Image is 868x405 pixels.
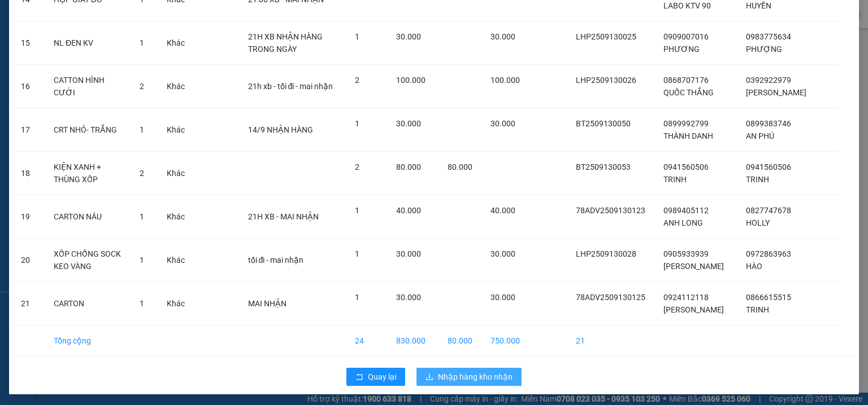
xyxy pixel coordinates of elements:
td: Khác [158,195,194,239]
span: 2 [355,162,359,171]
td: Khác [158,282,194,325]
span: LHP2509130026 [576,76,636,85]
td: 830.000 [387,325,439,356]
span: tối đi - mai nhận [248,256,304,265]
span: HUYỀN [746,1,771,10]
span: 1 [140,38,144,47]
span: 0909007016 [663,32,709,41]
span: ANH LONG [663,218,703,227]
span: 30.000 [491,293,515,302]
span: download [426,373,433,382]
td: Khác [158,21,194,65]
td: 17 [12,108,45,152]
span: PHƯỢNG [746,45,782,54]
span: 0972863963 [746,249,791,258]
span: 0941560506 [746,162,791,171]
span: 40.000 [491,206,515,215]
span: 0866615515 [746,293,791,302]
button: downloadNhập hàng kho nhận [416,368,522,386]
td: KIỆN XANH + THÙNG XỐP [45,152,131,195]
td: 20 [12,239,45,282]
td: Khác [158,239,194,282]
span: QUỐC THẮNG [663,88,714,97]
span: 1 [140,256,144,265]
td: XỐP CHỐNG SOCK KEO VÀNG [45,239,131,282]
span: 0905933939 [663,249,709,258]
span: 14/9 NHẬN HÀNG [248,125,313,134]
span: 0924112118 [663,293,709,302]
span: THÀNH DANH [663,131,713,140]
td: Khác [158,108,194,152]
td: CARTON NÂU [45,195,131,239]
span: AN PHÚ [746,131,774,140]
span: 30.000 [491,119,515,128]
td: Khác [158,65,194,108]
span: 0989405112 [663,206,709,215]
span: 1 [355,32,359,41]
span: 21h xb - tối đi - mai nhận [248,82,333,91]
span: 1 [355,249,359,258]
span: TRINH [746,305,769,314]
span: 2 [140,169,144,178]
span: 30.000 [396,32,421,41]
span: BT2509130050 [576,119,631,128]
td: 21 [567,325,654,356]
span: 30.000 [396,293,421,302]
span: Nhập hàng kho nhận [438,371,513,383]
span: 0899383746 [746,119,791,128]
span: 0827747678 [746,206,791,215]
td: Tổng cộng [45,325,131,356]
span: 30.000 [491,249,515,258]
td: CRT NHỎ- TRẮNG [45,108,131,152]
span: 30.000 [396,119,421,128]
span: 21H XB NHẬN HÀNG TRONG NGÀY [248,32,323,54]
span: 100.000 [396,76,426,85]
span: MAI NHẬN [248,299,287,308]
span: 1 [140,212,144,221]
td: 24 [346,325,387,356]
span: [PERSON_NAME] [663,262,724,271]
span: LABO KTV 90 [663,1,711,10]
span: 2 [140,82,144,91]
span: 0983775634 [746,32,791,41]
span: 0941560506 [663,162,709,171]
td: 80.000 [439,325,481,356]
span: 80.000 [396,162,421,171]
span: 1 [140,299,144,308]
span: 100.000 [491,76,520,85]
span: BT2509130053 [576,162,631,171]
td: 21 [12,282,45,325]
span: 1 [140,125,144,134]
td: CATTON HÌNH CƯỚI [45,65,131,108]
span: 78ADV2509130125 [576,293,645,302]
span: 0899992799 [663,119,709,128]
span: 30.000 [491,32,515,41]
span: 0392922979 [746,76,791,85]
span: HÀO [746,262,762,271]
td: 16 [12,65,45,108]
span: 1 [355,293,359,302]
span: 1 [355,206,359,215]
span: HOLLY [746,218,770,227]
span: 0868707176 [663,76,709,85]
span: 80.000 [448,162,472,171]
span: 1 [355,119,359,128]
span: 21H XB - MAI NHẬN [248,212,319,221]
td: 750.000 [481,325,529,356]
span: 2 [355,76,359,85]
span: [PERSON_NAME] [746,88,806,97]
span: LHP2509130025 [576,32,636,41]
span: PHƯƠNG [663,45,700,54]
span: TRINH [663,175,687,184]
td: CARTON [45,282,131,325]
td: 15 [12,21,45,65]
span: [PERSON_NAME] [663,305,724,314]
td: Khác [158,152,194,195]
td: 19 [12,195,45,239]
span: 30.000 [396,249,421,258]
button: rollbackQuay lại [346,368,405,386]
span: Quay lại [368,371,396,383]
span: 78ADV2509130123 [576,206,645,215]
span: 40.000 [396,206,421,215]
span: TRINH [746,175,769,184]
